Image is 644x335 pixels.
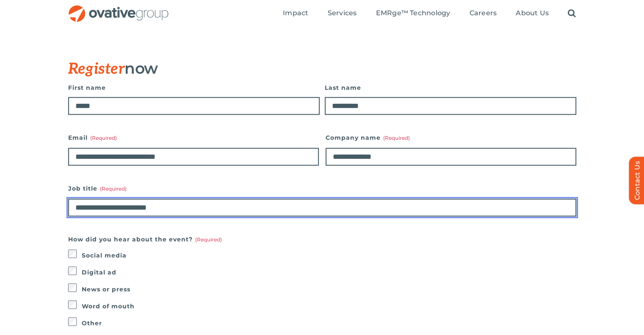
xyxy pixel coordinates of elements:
span: Impact [283,9,308,17]
a: Impact [283,9,308,18]
h3: now [68,60,534,78]
label: Last name [325,82,576,94]
a: OG_Full_horizontal_RGB [68,4,169,12]
legend: How did you hear about the event? [68,233,222,245]
label: Social media [82,249,576,261]
label: First name [68,82,320,94]
span: Services [328,9,357,17]
span: Careers [470,9,497,17]
a: EMRge™ Technology [376,9,450,18]
span: About Us [516,9,549,17]
a: Careers [470,9,497,18]
span: Register [68,60,125,78]
label: News or press [82,283,576,295]
span: (Required) [383,135,410,141]
a: About Us [516,9,549,18]
label: Job title [68,183,576,194]
span: (Required) [100,185,127,192]
span: (Required) [90,135,117,141]
a: Services [328,9,357,18]
label: Company name [326,132,576,144]
label: Other [82,317,576,329]
label: Word of mouth [82,300,576,312]
a: Search [568,9,576,18]
span: (Required) [195,236,222,243]
span: EMRge™ Technology [376,9,450,17]
label: Digital ad [82,266,576,278]
label: Email [68,132,319,144]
